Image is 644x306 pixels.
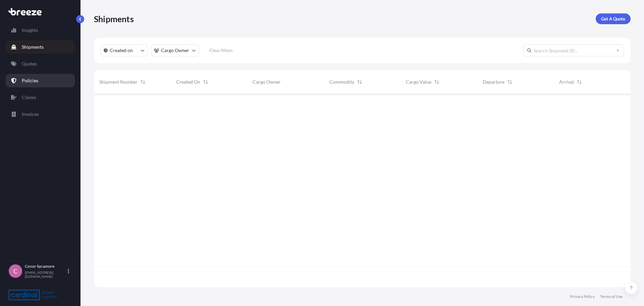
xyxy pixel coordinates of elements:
[6,91,75,104] a: Claims
[329,79,354,85] span: Commodity
[6,107,75,121] a: Invoices
[22,44,44,50] p: Shipments
[151,44,199,56] button: cargoOwner Filter options
[6,40,75,54] a: Shipments
[110,47,133,54] p: Created on
[6,57,75,71] a: Quotes
[22,77,38,84] p: Policies
[25,270,66,278] p: [EMAIL_ADDRESS][DOMAIN_NAME]
[575,78,583,86] button: Sort
[523,44,624,56] input: Search Shipment ID...
[559,79,574,85] span: Arrival
[202,45,240,56] button: Clear filters
[596,13,631,24] a: Get A Quote
[139,78,147,86] button: Sort
[202,78,210,86] button: Sort
[483,79,504,85] span: Departure
[406,79,431,85] span: Cargo Value
[99,79,138,85] span: Shipment Number
[94,13,134,24] p: Shipments
[13,268,17,274] span: C
[22,94,36,101] p: Claims
[101,44,148,56] button: createdOn Filter options
[433,78,441,86] button: Sort
[601,15,625,22] p: Get A Quote
[25,264,66,269] p: Conor Sycamore
[8,290,57,300] img: organization-logo
[6,74,75,87] a: Policies
[356,78,364,86] button: Sort
[6,24,75,37] a: Insights
[22,27,38,34] p: Insights
[253,79,281,85] span: Cargo Owner
[176,79,200,85] span: Created On
[161,47,189,54] p: Cargo Owner
[22,60,37,67] p: Quotes
[570,294,595,299] a: Privacy Policy
[22,111,39,118] p: Invoices
[600,294,623,299] a: Terms of Use
[506,78,514,86] button: Sort
[209,47,233,54] p: Clear filters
